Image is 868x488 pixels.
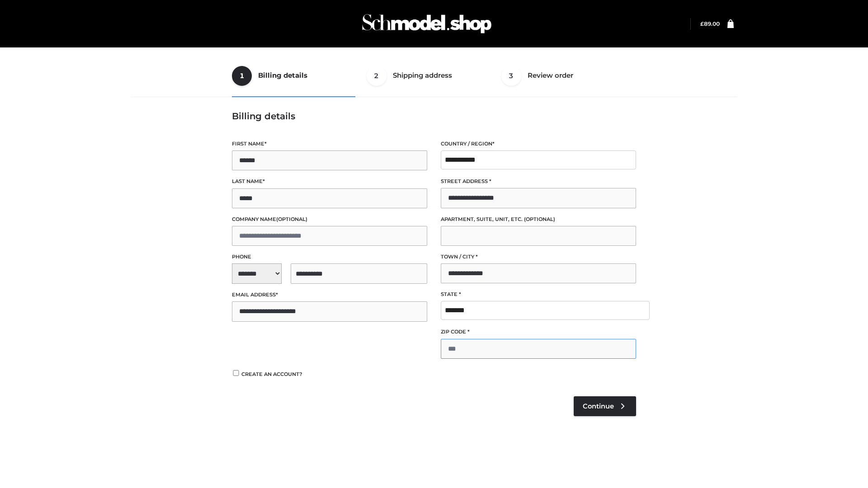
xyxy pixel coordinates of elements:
span: Create an account? [241,371,302,377]
h3: Billing details [232,111,636,122]
img: Schmodel Admin 964 [359,6,495,42]
span: £ [700,20,704,27]
label: ZIP Code [441,328,636,336]
a: Continue [574,396,636,416]
bdi: 89.00 [700,20,720,27]
label: Last name [232,177,427,186]
label: State [441,290,636,299]
label: Street address [441,177,636,186]
span: Continue [583,402,614,410]
a: £89.00 [700,20,720,27]
label: First name [232,140,427,148]
label: Town / City [441,253,636,261]
input: Create an account? [232,370,240,376]
label: Phone [232,253,427,261]
label: Country / Region [441,140,636,148]
span: (optional) [276,216,307,222]
label: Company name [232,215,427,224]
label: Apartment, suite, unit, etc. [441,215,636,224]
label: Email address [232,291,427,299]
span: (optional) [524,216,555,222]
